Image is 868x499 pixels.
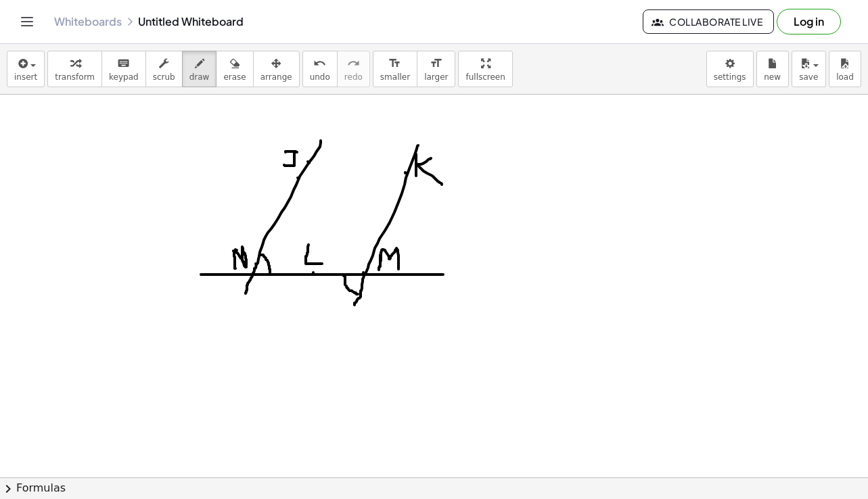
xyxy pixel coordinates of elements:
[764,72,781,82] span: new
[117,55,130,72] i: keyboard
[373,51,417,87] button: format_sizesmaller
[145,51,183,87] button: scrub
[829,51,861,87] button: load
[714,72,746,82] span: settings
[388,55,401,72] i: format_size
[756,51,789,87] button: new
[47,51,102,87] button: transform
[380,72,410,82] span: smaller
[153,72,175,82] span: scrub
[424,72,448,82] span: larger
[337,51,370,87] button: redoredo
[344,72,363,82] span: redo
[223,72,246,82] span: erase
[458,51,512,87] button: fullscreen
[706,51,754,87] button: settings
[313,55,326,72] i: undo
[310,72,330,82] span: undo
[465,72,505,82] span: fullscreen
[799,72,818,82] span: save
[260,72,292,82] span: arrange
[253,51,300,87] button: arrange
[182,51,217,87] button: draw
[216,51,253,87] button: erase
[54,15,122,28] a: Whiteboards
[792,51,826,87] button: save
[643,9,774,34] button: Collaborate Live
[16,11,38,32] button: Toggle navigation
[654,16,762,28] span: Collaborate Live
[109,72,139,82] span: keypad
[417,51,455,87] button: format_sizelarger
[14,72,37,82] span: insert
[347,55,360,72] i: redo
[55,72,95,82] span: transform
[101,51,146,87] button: keyboardkeypad
[430,55,442,72] i: format_size
[189,72,210,82] span: draw
[302,51,338,87] button: undoundo
[836,72,854,82] span: load
[7,51,45,87] button: insert
[777,9,841,34] button: Log in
